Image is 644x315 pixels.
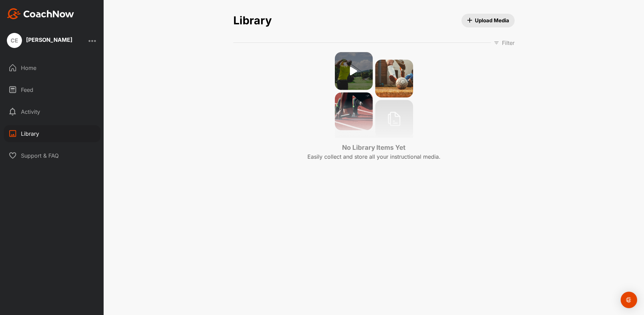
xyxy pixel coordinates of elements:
[4,59,101,76] div: Home
[7,8,74,19] img: CoachNow
[4,147,101,164] div: Support & FAQ
[461,14,515,27] button: Upload Media
[233,14,272,27] h2: Library
[467,17,509,24] span: Upload Media
[307,143,441,153] h3: No Library Items Yet
[4,81,101,98] div: Feed
[4,125,101,142] div: Library
[621,292,637,308] div: Open Intercom Messenger
[7,33,22,48] div: CE
[4,103,101,120] div: Activity
[26,37,72,43] div: [PERSON_NAME]
[502,39,515,47] p: Filter
[307,153,441,161] p: Easily collect and store all your instructional media.
[335,52,413,138] img: no media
